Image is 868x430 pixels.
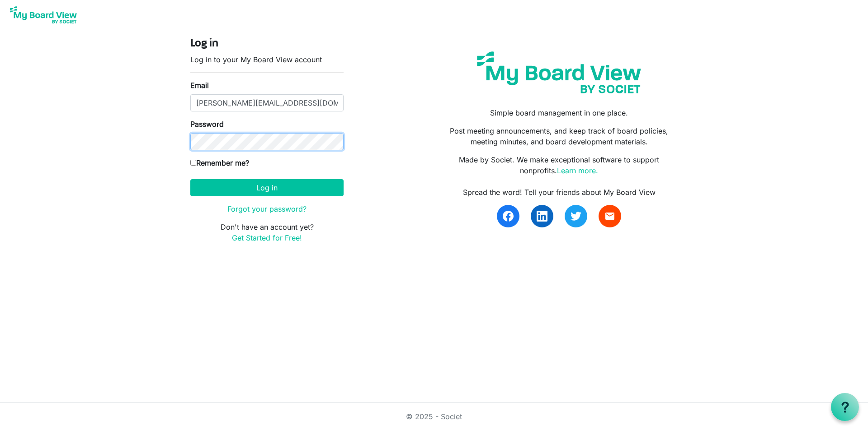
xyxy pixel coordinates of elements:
[406,412,462,421] a: © 2025 - Societ
[190,37,344,51] h4: Log in
[441,107,678,118] p: Simple board management in one place.
[190,157,249,168] label: Remember me?
[441,154,678,176] p: Made by Societ. We make exceptional software to support nonprofits.
[190,119,224,129] label: Password
[190,160,196,166] input: Remember me?
[190,54,344,65] p: Log in to your My Board View account
[599,205,621,227] a: email
[7,4,80,26] img: My Board View Logo
[190,179,344,196] button: Log in
[557,166,598,175] a: Learn more.
[232,233,302,242] a: Get Started for Free!
[537,211,547,222] img: linkedin.svg
[503,211,514,222] img: facebook.svg
[190,80,209,91] label: Email
[227,204,307,213] a: Forgot your password?
[441,187,678,198] div: Spread the word! Tell your friends about My Board View
[470,45,648,100] img: my-board-view-societ.svg
[441,125,678,147] p: Post meeting announcements, and keep track of board policies, meeting minutes, and board developm...
[190,222,344,243] p: Don't have an account yet?
[604,211,615,222] span: email
[571,211,581,222] img: twitter.svg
